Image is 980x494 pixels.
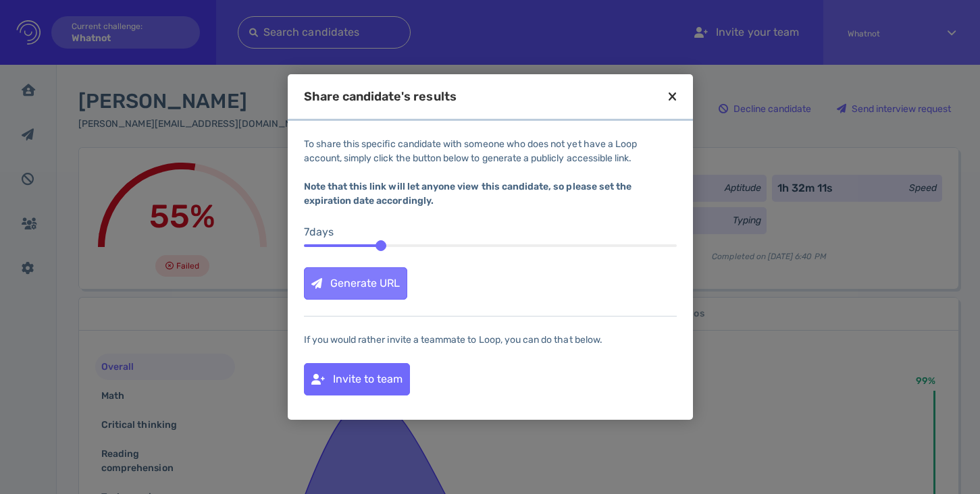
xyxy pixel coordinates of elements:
div: Generate URL [305,268,407,299]
div: Share candidate's results [304,90,457,103]
b: Note that this link will let anyone view this candidate, so please set the expiration date accord... [304,181,632,207]
div: To share this specific candidate with someone who does not yet have a Loop account, simply click ... [304,137,677,208]
div: If you would rather invite a teammate to Loop, you can do that below. [304,333,677,347]
button: Generate URL [304,267,407,300]
div: 7 day s [304,224,677,240]
button: Invite to team [304,363,410,395]
div: Invite to team [305,364,409,395]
